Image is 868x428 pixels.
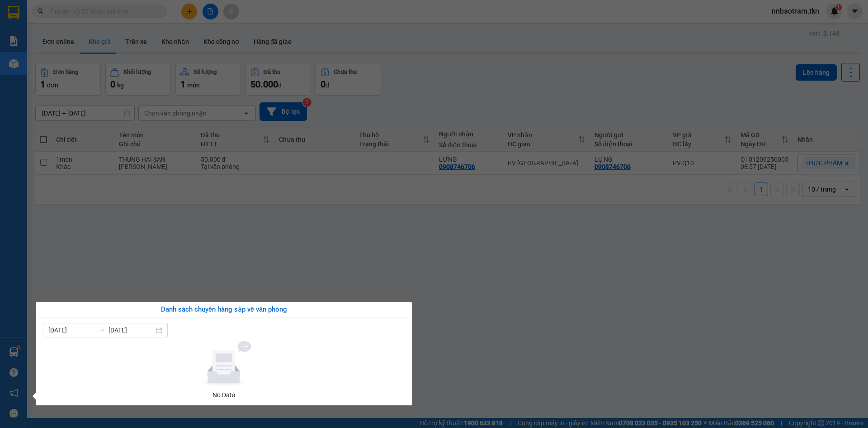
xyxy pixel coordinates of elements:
div: No Data [47,390,401,400]
input: Từ ngày [48,325,94,335]
span: swap-right [98,327,105,334]
span: to [98,327,105,334]
div: Danh sách chuyến hàng sắp về văn phòng [43,304,405,315]
input: Đến ngày [108,325,154,335]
